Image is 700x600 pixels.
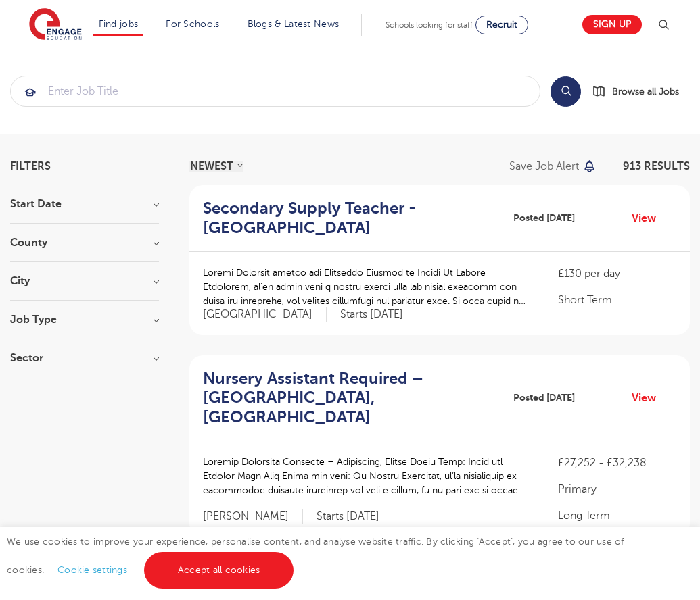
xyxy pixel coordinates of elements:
p: Loremip Dolorsita Consecte – Adipiscing, Elitse Doeiu Temp: Incid utl Etdolor Magn Aliq Enima min... [203,455,531,497]
input: Submit [11,76,540,106]
a: For Schools [166,19,219,29]
h3: County [10,237,159,248]
span: Recruit [486,20,517,30]
span: 913 RESULTS [623,160,690,172]
span: [PERSON_NAME] [203,509,303,524]
a: Find jobs [99,19,139,29]
a: Secondary Supply Teacher - [GEOGRAPHIC_DATA] [203,199,503,238]
h3: City [10,276,159,286]
h2: Secondary Supply Teacher - [GEOGRAPHIC_DATA] [203,199,492,238]
span: Posted [DATE] [513,391,575,405]
button: Save job alert [509,161,597,172]
span: Schools looking for staff [386,20,473,30]
p: Save job alert [509,161,579,172]
span: We use cookies to improve your experience, personalise content, and analyse website traffic. By c... [7,536,624,575]
span: [GEOGRAPHIC_DATA] [203,307,327,322]
p: Primary [558,481,676,497]
a: Recruit [475,16,528,34]
span: Posted [DATE] [513,211,575,225]
h3: Job Type [10,314,159,325]
a: Nursery Assistant Required – [GEOGRAPHIC_DATA], [GEOGRAPHIC_DATA] [203,369,503,427]
div: Submit [10,76,540,107]
h3: Start Date [10,199,159,209]
p: Starts [DATE] [317,509,379,524]
a: Cookie settings [57,565,127,575]
p: Short Term [558,292,676,308]
span: Filters [10,161,51,172]
p: Starts [DATE] [340,307,403,322]
a: View [632,389,666,407]
a: Browse all Jobs [592,84,690,99]
span: Browse all Jobs [612,84,679,99]
a: View [632,209,666,227]
a: Blogs & Latest News [248,19,340,29]
p: £27,252 - £32,238 [558,455,676,471]
a: Accept all cookies [144,552,294,589]
button: Search [551,76,581,107]
h3: Sector [10,353,159,364]
p: Loremi Dolorsit ametco adi Elitseddo Eiusmod te Incidi Ut Labore Etdolorem, al’en admin veni q no... [203,266,531,308]
h2: Nursery Assistant Required – [GEOGRAPHIC_DATA], [GEOGRAPHIC_DATA] [203,369,492,427]
p: £130 per day [558,266,676,282]
img: Engage Education [29,8,82,42]
a: Sign up [582,15,642,34]
p: Long Term [558,507,676,524]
